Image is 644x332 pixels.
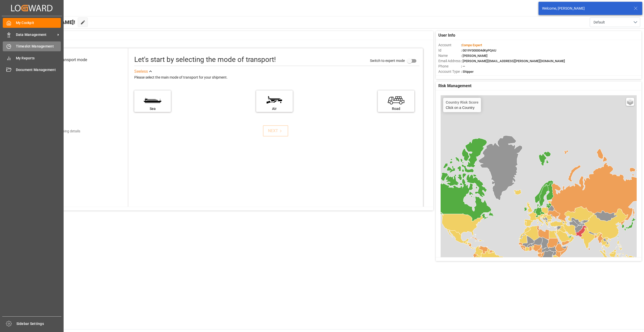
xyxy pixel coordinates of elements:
[3,41,61,51] a: Timeslot Management
[542,6,629,11] div: Welcome, [PERSON_NAME]
[462,43,482,47] span: Compo Expert
[461,70,474,74] span: : Shipper
[438,83,471,89] span: Risk Management
[3,18,61,28] a: My Cockpit
[3,53,61,63] a: My Reports
[134,75,419,81] div: Please select the main mode of transport for your shipment.
[438,42,461,48] span: Account
[461,43,482,47] span: :
[461,59,565,63] span: : [PERSON_NAME][EMAIL_ADDRESS][PERSON_NAME][DOMAIN_NAME]
[268,128,283,134] div: NEXT
[16,44,61,49] span: Timeslot Management
[16,321,62,326] span: Sidebar Settings
[137,106,168,111] div: Sea
[263,125,288,136] button: NEXT
[594,20,605,25] span: Default
[380,106,412,111] div: Road
[438,64,461,69] span: Phone
[438,32,455,38] span: User Info
[438,53,461,58] span: Name
[259,106,290,111] div: Air
[446,100,478,110] div: Click on a Country
[626,98,634,106] a: Layers
[16,32,56,37] span: Data Management
[461,64,465,68] span: : —
[590,17,640,27] button: open menu
[3,65,61,75] a: Document Management
[134,68,148,75] div: See less
[16,20,61,26] span: My Cockpit
[461,49,496,52] span: : 0019Y000004dKyPQAU
[438,69,461,74] span: Account Type
[370,59,405,63] span: Switch to expert mode
[48,57,87,63] div: Select transport mode
[438,48,461,53] span: Id
[134,54,276,65] div: Let's start by selecting the mode of transport!
[49,129,80,134] div: Add shipping details
[438,58,461,64] span: Email Address
[16,56,61,61] span: My Reports
[461,54,488,58] span: : [PERSON_NAME]
[446,100,478,104] h4: Country Risk Score
[16,67,61,73] span: Document Management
